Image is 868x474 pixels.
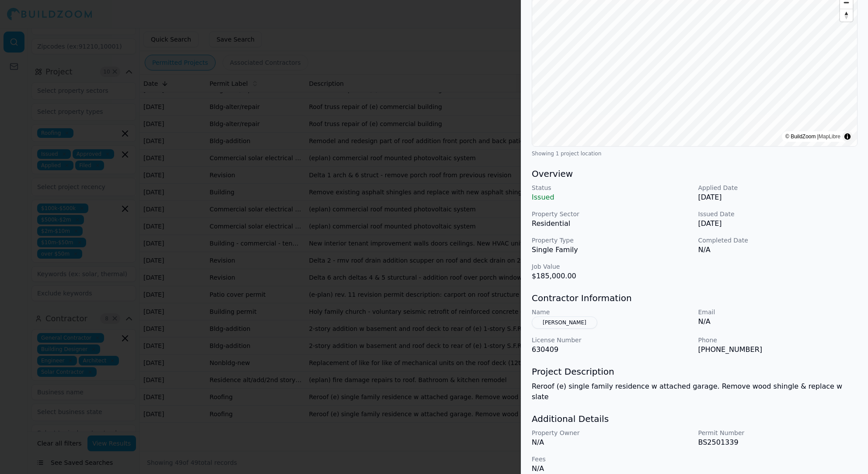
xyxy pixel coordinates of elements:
p: N/A [532,437,691,448]
p: Permit Number [698,428,858,437]
button: [PERSON_NAME] [532,316,597,329]
p: Single Family [532,245,691,255]
p: Residential [532,218,691,229]
a: MapLibre [819,133,840,140]
p: N/A [698,316,858,327]
p: License Number [532,336,691,344]
div: Showing 1 project location [532,150,858,157]
p: Email [698,308,858,316]
p: [DATE] [698,192,858,203]
p: Job Value [532,262,691,271]
h3: Contractor Information [532,292,858,304]
h3: Project Description [532,365,858,378]
p: Property Type [532,236,691,245]
p: Applied Date [698,183,858,192]
div: © BuildZoom | [785,132,840,141]
p: Name [532,308,691,316]
p: Property Owner [532,428,691,437]
p: Fees [532,455,691,463]
p: Completed Date [698,236,858,245]
p: 630409 [532,344,691,355]
p: [PHONE_NUMBER] [698,344,858,355]
p: BS2501339 [698,437,858,448]
button: Reset bearing to north [840,9,853,21]
p: N/A [698,245,858,255]
p: $185,000.00 [532,271,691,281]
p: Reroof (e) single family residence w attached garage. Remove wood shingle & replace w slate [532,381,858,402]
p: Issued [532,192,691,203]
p: Phone [698,336,858,344]
summary: Toggle attribution [842,131,853,142]
p: N/A [532,463,691,474]
p: [DATE] [698,218,858,229]
p: Issued Date [698,210,858,218]
p: Property Sector [532,210,691,218]
p: Status [532,183,691,192]
h3: Overview [532,168,858,180]
h3: Additional Details [532,413,858,425]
